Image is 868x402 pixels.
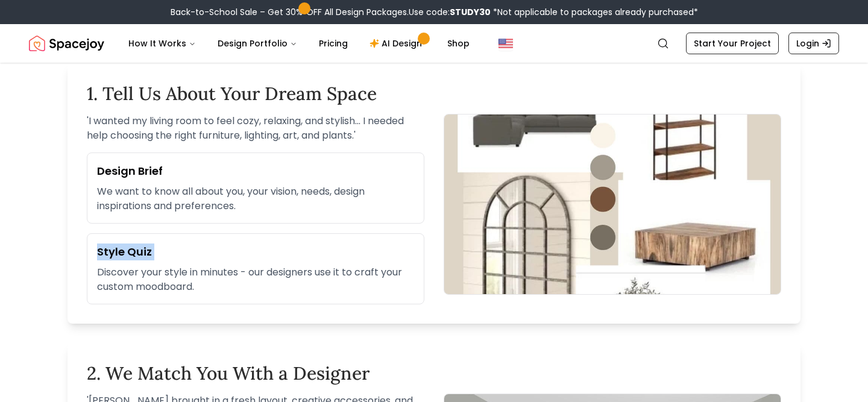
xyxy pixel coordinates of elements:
[29,31,104,55] a: Spacejoy
[409,6,491,18] span: Use code:
[309,31,357,55] a: Pricing
[119,31,206,55] button: How It Works
[29,24,839,63] nav: Global
[438,31,479,55] a: Shop
[788,33,839,54] a: Login
[491,6,698,18] span: *Not applicable to packages already purchased*
[87,83,781,104] h2: 1. Tell Us About Your Dream Space
[29,31,104,55] img: Spacejoy Logo
[97,184,414,213] p: We want to know all about you, your vision, needs, design inspirations and preferences.
[97,265,414,294] p: Discover your style in minutes - our designers use it to craft your custom moodboard.
[360,31,435,55] a: AI Design
[119,31,479,55] nav: Main
[686,33,779,54] a: Start Your Project
[208,31,307,55] button: Design Portfolio
[87,114,424,143] p: ' I wanted my living room to feel cozy, relaxing, and stylish... I needed help choosing the right...
[444,114,781,295] img: Design brief form
[450,6,491,18] b: STUDY30
[97,163,414,180] h3: Design Brief
[171,6,698,18] div: Back-to-School Sale – Get 30% OFF All Design Packages.
[87,362,781,384] h2: 2. We Match You With a Designer
[97,243,414,260] h3: Style Quiz
[498,36,513,51] img: United States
